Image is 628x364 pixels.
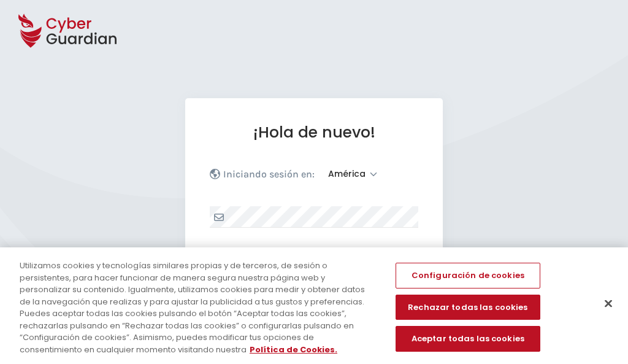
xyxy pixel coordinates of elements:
[396,295,540,320] button: Rechazar todas las cookies
[210,123,418,142] h1: ¡Hola de nuevo!
[396,263,540,288] button: Configuración de cookies
[396,326,540,352] button: Aceptar todas las cookies
[20,260,377,355] div: Utilizamos cookies y tecnologías similares propias y de terceros, de sesión o persistentes, para ...
[250,344,337,355] a: Más información sobre su privacidad, se abre en una nueva pestaña
[223,168,315,180] p: Iniciando sesión en:
[595,290,622,317] button: Cerrar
